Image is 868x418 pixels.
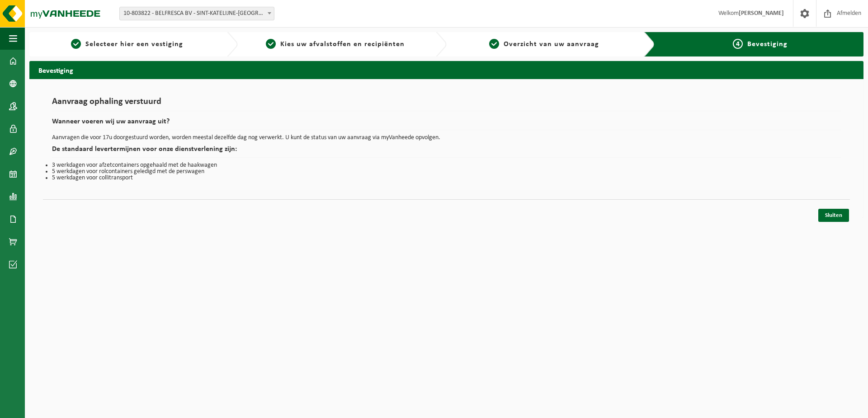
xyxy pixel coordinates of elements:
[52,118,841,130] h2: Wanneer voeren wij uw aanvraag uit?
[451,39,637,50] a: 3Overzicht van uw aanvraag
[818,209,849,222] a: Sluiten
[52,162,841,169] li: 3 werkdagen voor afzetcontainers opgehaald met de haakwagen
[119,7,274,20] span: 10-803822 - BELFRESCA BV - SINT-KATELIJNE-WAVER
[266,39,276,49] span: 2
[242,39,428,50] a: 2Kies uw afvalstoffen en recipiënten
[52,169,841,175] li: 5 werkdagen voor rolcontainers geledigd met de perswagen
[52,135,841,141] p: Aanvragen die voor 17u doorgestuurd worden, worden meestal dezelfde dag nog verwerkt. U kunt de s...
[280,41,405,48] span: Kies uw afvalstoffen en recipiënten
[52,97,841,111] h1: Aanvraag ophaling verstuurd
[739,10,784,17] strong: [PERSON_NAME]
[52,175,841,181] li: 5 werkdagen voor collitransport
[52,146,841,158] h2: De standaard levertermijnen voor onze dienstverlening zijn:
[120,7,274,20] span: 10-803822 - BELFRESCA BV - SINT-KATELIJNE-WAVER
[733,39,743,49] span: 4
[34,39,220,50] a: 1Selecteer hier een vestiging
[29,61,863,79] h2: Bevestiging
[489,39,499,49] span: 3
[747,41,788,48] span: Bevestiging
[71,39,81,49] span: 1
[85,41,183,48] span: Selecteer hier een vestiging
[504,41,599,48] span: Overzicht van uw aanvraag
